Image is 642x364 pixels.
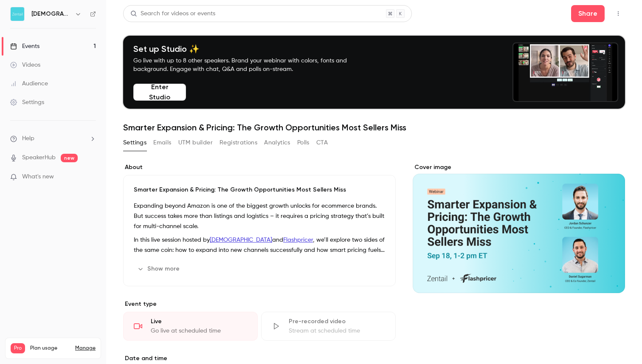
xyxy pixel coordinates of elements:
h4: Set up Studio ✨ [133,44,367,54]
p: Event type [123,300,396,308]
a: Flashpricer [283,237,313,243]
span: Help [22,134,34,143]
div: Live [151,317,247,326]
span: What's new [22,172,54,181]
p: Expanding beyond Amazon is one of the biggest growth unlocks for ecommerce brands. But success ta... [134,201,385,231]
button: Enter Studio [133,84,186,101]
span: Plan usage [30,345,70,352]
button: UTM builder [178,136,213,150]
p: Go live with up to 8 other speakers. Brand your webinar with colors, fonts and background. Engage... [133,56,367,73]
div: Videos [10,61,40,69]
h1: Smarter Expansion & Pricing: The Growth Opportunities Most Sellers Miss [123,122,625,133]
div: Pre-recorded video [289,317,385,326]
a: Manage [75,345,96,352]
button: Analytics [264,136,290,150]
button: Share [571,5,605,22]
img: Zentail [11,7,24,21]
div: Pre-recorded videoStream at scheduled time [261,312,396,341]
div: Audience [10,79,48,88]
div: Stream at scheduled time [289,327,385,335]
span: new [61,154,78,162]
label: Date and time [123,354,396,363]
button: Registrations [220,136,257,150]
div: LiveGo live at scheduled time [123,312,258,341]
a: [DEMOGRAPHIC_DATA] [210,237,272,243]
span: Pro [11,343,25,353]
button: Polls [297,136,310,150]
p: In this live session hosted by and , we’ll explore two sides of the same coin: how to expand into... [134,235,385,255]
button: Settings [123,136,146,150]
button: Emails [153,136,171,150]
label: About [123,163,396,172]
div: Settings [10,98,44,107]
iframe: Noticeable Trigger [86,173,96,181]
h6: [DEMOGRAPHIC_DATA] [31,10,71,18]
div: Events [10,42,39,51]
li: help-dropdown-opener [10,134,96,143]
label: Cover image [413,163,625,172]
button: CTA [316,136,328,150]
div: Go live at scheduled time [151,327,247,335]
section: Cover image [413,163,625,293]
button: Show more [134,262,185,276]
p: Smarter Expansion & Pricing: The Growth Opportunities Most Sellers Miss [134,186,385,194]
div: Search for videos or events [130,9,215,18]
a: SpeakerHub [22,153,56,162]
